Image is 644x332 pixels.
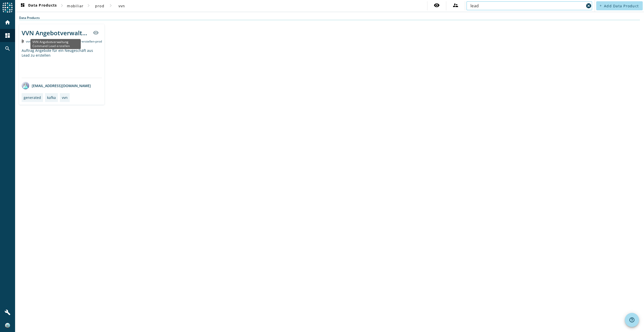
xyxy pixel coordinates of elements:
img: spoud-logo.svg [3,3,13,13]
mat-icon: chevron_right [86,3,92,9]
div: Data Products [19,16,640,20]
span: prod [95,4,104,8]
button: Clear [585,2,592,9]
button: mobiliar [65,1,86,10]
div: vvn [62,95,68,100]
div: VVN Angebotverwaltung Command Lead erstellen [22,29,90,37]
div: kafka [47,95,56,100]
mat-icon: cancel [586,3,592,9]
mat-icon: supervisor_account [453,2,459,8]
button: Data Products [18,1,59,10]
span: Data Products [20,3,57,9]
mat-icon: visibility [434,2,440,8]
img: avatar [22,82,29,89]
span: Kafka Topic: vvn-angebotverwaltung-command-lead-erstellen-prod [26,39,102,44]
mat-icon: add [599,4,602,7]
button: Add Data Product [596,1,643,10]
img: Kafka Topic: vvn-angebotverwaltung-command-lead-erstellen-prod [22,40,24,43]
mat-icon: help_outline [629,317,635,323]
button: vvn [114,1,130,10]
div: generated [24,95,41,100]
mat-icon: build [5,309,11,315]
span: Add Data Product [604,4,639,8]
input: Search (% or * for wildcards) [470,3,584,9]
mat-icon: dashboard [5,32,11,39]
div: [EMAIL_ADDRESS][DOMAIN_NAME] [22,82,91,89]
mat-icon: visibility [93,30,99,36]
mat-icon: chevron_right [108,3,114,9]
span: mobiliar [67,4,84,8]
mat-icon: home [5,19,11,25]
div: VVN Angebotverwaltung Command Lead erstellen [30,39,81,49]
mat-icon: chevron_right [59,3,65,9]
div: Auftrag Angebote für ein Neugeschäft aus Lead zu erstellen [22,48,102,78]
span: vvn [118,4,125,8]
mat-icon: search [5,46,11,52]
mat-icon: dashboard [20,3,26,9]
img: bbf89b6094d828a3d821495a4c423a5c [5,323,10,328]
button: prod [92,1,108,10]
